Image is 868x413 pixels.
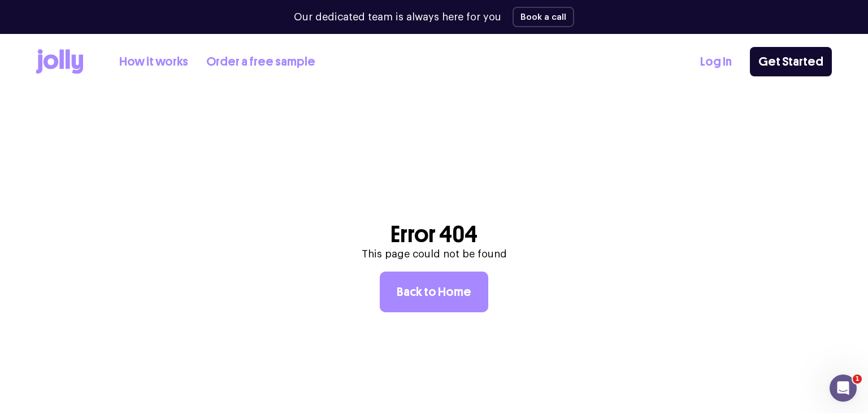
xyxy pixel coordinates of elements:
[853,375,862,384] span: 1
[830,375,857,402] iframe: Intercom live chat
[750,47,832,76] a: Get Started
[380,272,488,312] a: Back to Home
[206,53,315,71] a: Order a free sample
[700,53,732,71] a: Log In
[362,225,507,243] h1: Error 404
[362,248,507,260] p: This page could not be found
[513,7,574,27] button: Book a call
[294,10,501,25] p: Our dedicated team is always here for you
[119,53,188,71] a: How it works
